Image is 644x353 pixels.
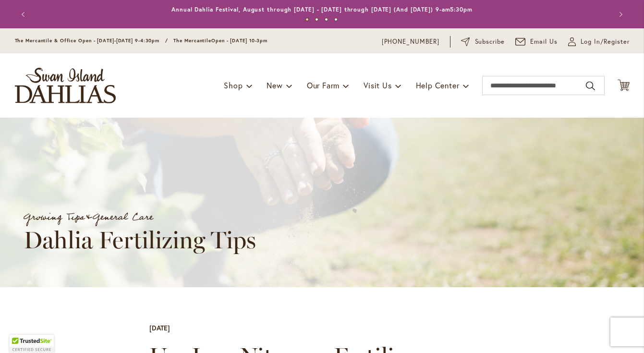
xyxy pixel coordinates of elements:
[24,209,638,226] div: &
[475,37,505,47] span: Subscribe
[267,80,282,90] span: New
[24,226,485,254] h1: Dahlia Fertilizing Tips
[568,37,630,47] a: Log In/Register
[610,5,630,24] button: Next
[364,80,391,90] span: Visit Us
[93,208,153,226] a: General Care
[530,37,558,47] span: Email Us
[581,37,630,47] span: Log In/Register
[224,80,243,90] span: Shop
[305,18,309,21] button: 1 of 4
[15,5,34,24] button: Previous
[416,80,460,90] span: Help Center
[325,18,328,21] button: 3 of 4
[15,37,212,44] span: The Mercantile & Office Open - [DATE]-[DATE] 9-4:30pm / The Mercantile
[334,18,338,21] button: 4 of 4
[171,6,473,13] a: Annual Dahlia Festival, August through [DATE] - [DATE] through [DATE] (And [DATE]) 9-am5:30pm
[382,37,440,47] a: [PHONE_NUMBER]
[515,37,558,47] a: Email Us
[307,80,340,90] span: Our Farm
[24,208,85,226] a: Growing Tips
[315,18,318,21] button: 2 of 4
[15,68,116,103] a: store logo
[211,37,267,44] span: Open - [DATE] 10-3pm
[461,37,505,47] a: Subscribe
